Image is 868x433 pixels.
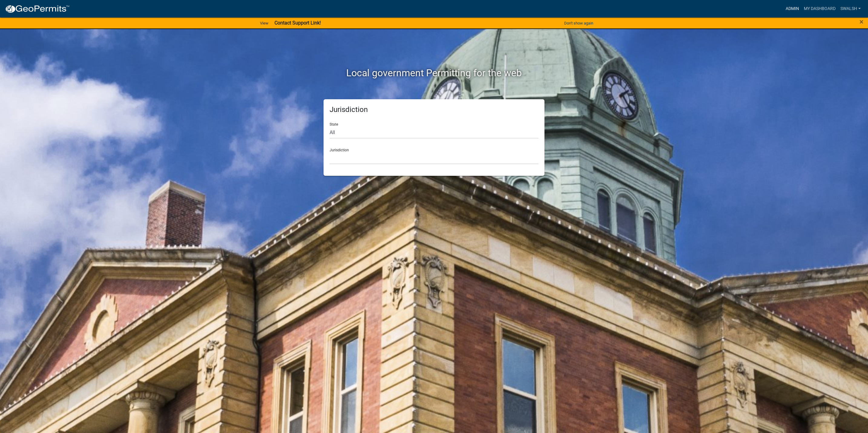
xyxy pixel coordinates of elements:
[783,3,801,15] a: Admin
[860,18,863,26] span: ×
[838,3,863,15] a: swalsh
[562,18,596,28] button: Don't show again
[801,3,838,15] a: My Dashboard
[860,18,863,25] button: Close
[258,18,271,28] a: View
[275,20,321,26] strong: Contact Support Link!
[266,67,602,79] h2: Local government Permitting for the web
[330,105,538,114] h5: Jurisdiction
